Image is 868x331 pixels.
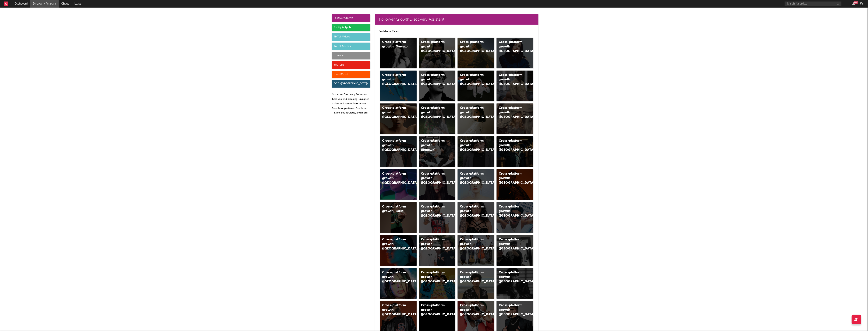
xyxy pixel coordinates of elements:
[460,73,486,86] div: Cross-platform growth ([GEOGRAPHIC_DATA]/GSA)
[332,43,370,50] div: TikTok Sounds
[458,38,494,68] a: Cross-platform growth ([GEOGRAPHIC_DATA])
[332,24,370,31] div: Spotify & Apple
[460,40,486,54] div: Cross-platform growth ([GEOGRAPHIC_DATA])
[460,270,486,284] div: Cross-platform growth ([GEOGRAPHIC_DATA])
[332,92,370,115] p: Sodatone Discovery Assistants help you find breaking, unsigned artists and songwriters across Spo...
[419,235,456,266] a: Cross-platform growth ([GEOGRAPHIC_DATA])
[332,71,370,78] div: SoundCloud
[460,204,486,218] div: Cross-platform growth ([GEOGRAPHIC_DATA])
[421,139,447,152] div: Cross-platform growth (Benelux)
[421,106,447,119] div: Cross-platform growth ([GEOGRAPHIC_DATA])
[458,71,494,101] a: Cross-platform growth ([GEOGRAPHIC_DATA]/GSA)
[419,169,456,200] a: Cross-platform growth ([GEOGRAPHIC_DATA])
[852,2,855,5] button: 99+
[380,202,417,233] a: Cross-platform growth (Latin)
[460,303,486,317] div: Cross-platform growth ([GEOGRAPHIC_DATA])
[421,172,447,185] div: Cross-platform growth ([GEOGRAPHIC_DATA])
[421,40,447,54] div: Cross-platform growth ([GEOGRAPHIC_DATA])
[499,270,525,284] div: Cross-platform growth ([GEOGRAPHIC_DATA])
[382,204,408,214] div: Cross-platform growth (Latin)
[497,136,533,167] a: Cross-platform growth ([GEOGRAPHIC_DATA])
[421,204,447,218] div: Cross-platform growth ([GEOGRAPHIC_DATA])
[419,136,456,167] a: Cross-platform growth (Benelux)
[380,103,417,134] a: Cross-platform growth ([GEOGRAPHIC_DATA])
[458,136,494,167] a: Cross-platform growth ([GEOGRAPHIC_DATA])
[380,38,417,68] a: Cross-platform growth (Overall)
[382,139,408,152] div: Cross-platform growth ([GEOGRAPHIC_DATA])
[380,169,417,200] a: Cross-platform growth ([GEOGRAPHIC_DATA])
[380,268,417,299] a: Cross-platform growth ([GEOGRAPHIC_DATA])
[382,106,408,119] div: Cross-platform growth ([GEOGRAPHIC_DATA])
[497,71,533,101] a: Cross-platform growth ([GEOGRAPHIC_DATA])
[419,71,456,101] a: Cross-platform growth ([GEOGRAPHIC_DATA])
[458,169,494,200] a: Cross-platform growth ([GEOGRAPHIC_DATA])
[854,1,858,4] div: 99 +
[375,14,538,25] a: Follower GrowthDiscovery Assistant
[332,80,370,88] div: OCC ([GEOGRAPHIC_DATA])
[382,40,408,49] div: Cross-platform growth (Overall)
[419,103,456,134] a: Cross-platform growth ([GEOGRAPHIC_DATA])
[499,172,525,185] div: Cross-platform growth ([GEOGRAPHIC_DATA])
[421,237,447,251] div: Cross-platform growth ([GEOGRAPHIC_DATA])
[497,235,533,266] a: Cross-platform growth ([GEOGRAPHIC_DATA])
[382,270,408,284] div: Cross-platform growth ([GEOGRAPHIC_DATA])
[382,172,408,185] div: Cross-platform growth ([GEOGRAPHIC_DATA])
[458,202,494,233] a: Cross-platform growth ([GEOGRAPHIC_DATA])
[497,268,533,299] a: Cross-platform growth ([GEOGRAPHIC_DATA])
[499,40,525,54] div: Cross-platform growth ([GEOGRAPHIC_DATA])
[499,73,525,86] div: Cross-platform growth ([GEOGRAPHIC_DATA])
[421,270,447,284] div: Cross-platform growth ([GEOGRAPHIC_DATA])
[499,106,525,119] div: Cross-platform growth ([GEOGRAPHIC_DATA])
[421,303,447,317] div: Cross-platform growth ([GEOGRAPHIC_DATA]/[GEOGRAPHIC_DATA]/[GEOGRAPHIC_DATA])
[380,136,417,167] a: Cross-platform growth ([GEOGRAPHIC_DATA])
[499,139,525,152] div: Cross-platform growth ([GEOGRAPHIC_DATA])
[382,73,408,86] div: Cross-platform growth ([GEOGRAPHIC_DATA])
[380,235,417,266] a: Cross-platform growth ([GEOGRAPHIC_DATA])
[380,71,417,101] a: Cross-platform growth ([GEOGRAPHIC_DATA])
[332,33,370,41] div: TikTok Videos
[460,139,486,152] div: Cross-platform growth ([GEOGRAPHIC_DATA])
[458,268,494,299] a: Cross-platform growth ([GEOGRAPHIC_DATA])
[497,169,533,200] a: Cross-platform growth ([GEOGRAPHIC_DATA])
[460,172,486,185] div: Cross-platform growth ([GEOGRAPHIC_DATA])
[499,303,525,317] div: Cross-platform growth ([GEOGRAPHIC_DATA])
[499,204,525,218] div: Cross-platform growth ([GEOGRAPHIC_DATA])
[497,38,533,68] a: Cross-platform growth ([GEOGRAPHIC_DATA])
[419,38,456,68] a: Cross-platform growth ([GEOGRAPHIC_DATA])
[458,235,494,266] a: Cross-platform growth ([GEOGRAPHIC_DATA])
[497,103,533,134] a: Cross-platform growth ([GEOGRAPHIC_DATA])
[382,237,408,251] div: Cross-platform growth ([GEOGRAPHIC_DATA])
[332,61,370,69] div: YouTube
[382,303,408,317] div: Cross-platform growth ([GEOGRAPHIC_DATA])
[785,2,842,6] input: Search for artists
[460,106,486,119] div: Cross-platform growth ([GEOGRAPHIC_DATA])
[332,52,370,59] div: Luminate
[499,237,525,251] div: Cross-platform growth ([GEOGRAPHIC_DATA])
[332,14,370,22] div: Follower Growth
[379,29,535,34] p: Sodatone Picks
[419,202,456,233] a: Cross-platform growth ([GEOGRAPHIC_DATA])
[497,202,533,233] a: Cross-platform growth ([GEOGRAPHIC_DATA])
[419,268,456,299] a: Cross-platform growth ([GEOGRAPHIC_DATA])
[421,73,447,86] div: Cross-platform growth ([GEOGRAPHIC_DATA])
[458,103,494,134] a: Cross-platform growth ([GEOGRAPHIC_DATA])
[460,237,486,251] div: Cross-platform growth ([GEOGRAPHIC_DATA])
